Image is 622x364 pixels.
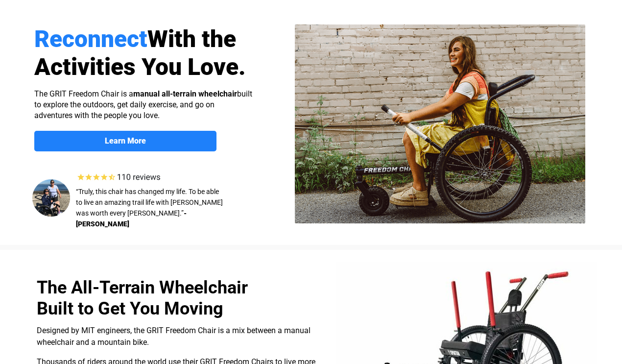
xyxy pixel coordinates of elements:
span: Reconnect [34,25,147,53]
span: With the [147,25,236,53]
span: “Truly, this chair has changed my life. To be able to live an amazing trail life with [PERSON_NAM... [76,188,223,217]
span: Activities You Love. [34,53,246,81]
strong: manual all-terrain wheelchair [133,89,237,98]
strong: Learn More [105,136,146,146]
span: The All-Terrain Wheelchair Built to Get You Moving [37,277,248,319]
span: The GRIT Freedom Chair is a built to explore the outdoors, get daily exercise, and go on adventur... [34,89,252,120]
a: Learn More [34,131,216,151]
input: Get more information [35,237,119,255]
span: Designed by MIT engineers, the GRIT Freedom Chair is a mix between a manual wheelchair and a moun... [37,326,311,347]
